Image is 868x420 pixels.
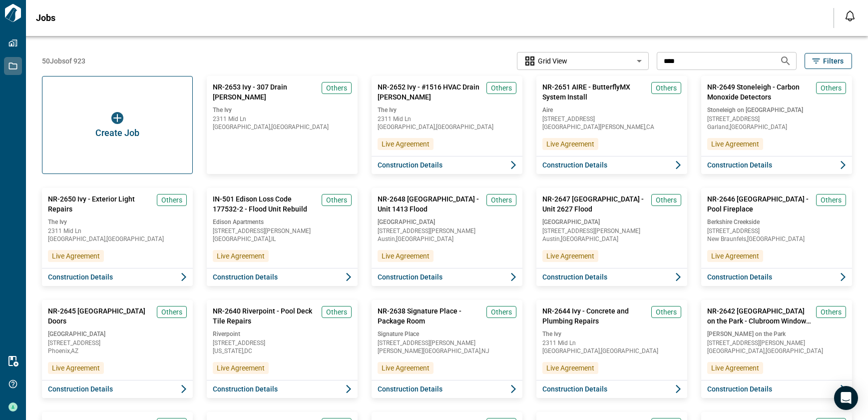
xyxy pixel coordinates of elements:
span: The Ivy [48,218,187,226]
span: Austin , [GEOGRAPHIC_DATA] [378,236,516,242]
span: Jobs [36,13,55,23]
span: Construction Details [48,384,113,394]
span: Live Agreement [711,139,759,149]
div: Without label [517,51,649,71]
span: Others [491,195,512,205]
span: The Ivy [213,106,352,114]
span: Create Job [95,128,139,138]
span: Austin , [GEOGRAPHIC_DATA] [542,236,681,242]
span: [STREET_ADDRESS] [707,116,846,122]
span: Others [326,195,347,205]
span: Others [821,195,842,205]
span: Stoneleigh on [GEOGRAPHIC_DATA] [707,106,846,114]
span: [STREET_ADDRESS] [707,228,846,234]
span: Others [161,195,182,205]
span: [PERSON_NAME] on the Park [707,330,846,338]
span: Construction Details [213,384,278,394]
button: Construction Details [536,380,687,398]
span: NR-2646 [GEOGRAPHIC_DATA] - Pool Fireplace [707,194,812,214]
span: Live Agreement [546,363,594,373]
span: Construction Details [542,384,607,394]
span: NR-2645 [GEOGRAPHIC_DATA] Doors [48,306,153,326]
span: Others [656,195,677,205]
span: New Braunfels , [GEOGRAPHIC_DATA] [707,236,846,242]
span: Berkshire Creekside [707,218,846,226]
span: [GEOGRAPHIC_DATA][PERSON_NAME] , CA [542,124,681,130]
span: [GEOGRAPHIC_DATA] , [GEOGRAPHIC_DATA] [378,124,516,130]
span: NR-2642 [GEOGRAPHIC_DATA] on the Park - Clubroom Window Tint [707,306,812,326]
span: [STREET_ADDRESS][PERSON_NAME] [213,228,352,234]
span: Others [326,307,347,317]
span: The Ivy [378,106,516,114]
span: Filters [823,56,844,66]
button: Construction Details [701,156,852,174]
span: NR-2640 Riverpoint - Pool Deck Tile Repairs [213,306,318,326]
span: Live Agreement [217,251,265,261]
span: [GEOGRAPHIC_DATA] [48,330,187,338]
button: Construction Details [372,380,522,398]
button: Open notification feed [842,8,858,24]
button: Construction Details [207,268,358,286]
span: NR-2647 [GEOGRAPHIC_DATA] - Unit 2627 Flood [542,194,647,214]
span: [STREET_ADDRESS] [542,116,681,122]
span: Live Agreement [711,363,759,373]
span: [STREET_ADDRESS][PERSON_NAME] [378,228,516,234]
span: Others [491,83,512,93]
span: NR-2649 Stoneleigh - Carbon Monoxide Detectors [707,82,812,102]
span: NR-2651 AIRE - ButterflyMX System Install [542,82,647,102]
span: IN-501 Edison Loss Code 177532-2 - Flood Unit Rebuild [213,194,318,214]
button: Construction Details [372,156,522,174]
button: Construction Details [701,268,852,286]
button: Construction Details [701,380,852,398]
span: Riverpoint [213,330,352,338]
img: icon button [111,112,123,124]
span: Garland , [GEOGRAPHIC_DATA] [707,124,846,130]
button: Search jobs [776,51,796,71]
span: Construction Details [542,272,607,282]
span: Construction Details [378,160,442,170]
span: Live Agreement [217,363,265,373]
span: NR-2652 Ivy - #1516 HVAC Drain [PERSON_NAME] [378,82,482,102]
button: Construction Details [536,268,687,286]
span: Others [821,83,842,93]
span: Construction Details [707,160,772,170]
span: [STREET_ADDRESS] [213,340,352,346]
span: Aire [542,106,681,114]
span: [GEOGRAPHIC_DATA] , [GEOGRAPHIC_DATA] [542,348,681,354]
span: NR-2638 Signature Place - Package Room [378,306,482,326]
span: Construction Details [378,272,442,282]
span: [STREET_ADDRESS][PERSON_NAME] [542,228,681,234]
button: Construction Details [207,380,358,398]
span: 50 Jobs of 923 [42,56,85,66]
span: The Ivy [542,330,681,338]
span: Others [656,307,677,317]
span: Construction Details [707,384,772,394]
span: [STREET_ADDRESS] [48,340,187,346]
span: Phoenix , AZ [48,348,187,354]
span: Live Agreement [382,139,430,149]
span: 2311 Mid Ln [542,340,681,346]
span: 2311 Mid Ln [213,116,352,122]
span: Others [821,307,842,317]
span: Construction Details [213,272,278,282]
span: [US_STATE] , DC [213,348,352,354]
span: Construction Details [378,384,442,394]
span: Live Agreement [546,139,594,149]
span: Grid View [538,56,567,66]
span: Live Agreement [52,251,100,261]
span: Construction Details [542,160,607,170]
span: [GEOGRAPHIC_DATA] [378,218,516,226]
span: NR-2644 Ivy - Concrete and Plumbing Repairs [542,306,647,326]
span: Others [491,307,512,317]
span: 2311 Mid Ln [378,116,516,122]
span: 2311 Mid Ln [48,228,187,234]
span: NR-2650 Ivy - Exterior Light Repairs [48,194,153,214]
span: Live Agreement [382,251,430,261]
span: [GEOGRAPHIC_DATA] , [GEOGRAPHIC_DATA] [48,236,187,242]
button: Construction Details [372,268,522,286]
button: Construction Details [42,268,193,286]
span: [GEOGRAPHIC_DATA] , [GEOGRAPHIC_DATA] [707,348,846,354]
span: [STREET_ADDRESS][PERSON_NAME] [378,340,516,346]
span: [GEOGRAPHIC_DATA] [542,218,681,226]
span: [PERSON_NAME][GEOGRAPHIC_DATA] , NJ [378,348,516,354]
